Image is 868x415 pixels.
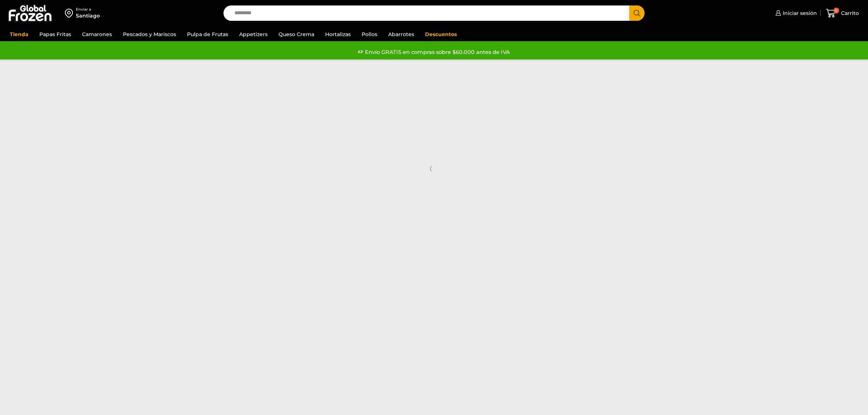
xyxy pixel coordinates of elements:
a: Pescados y Mariscos [119,27,180,41]
a: Papas Fritas [36,27,75,41]
button: Search button [629,5,645,21]
a: Hortalizas [322,27,354,41]
a: Iniciar sesión [774,6,817,20]
span: Carrito [839,9,859,17]
a: Queso Crema [275,27,318,41]
img: address-field-icon.svg [65,7,76,19]
a: Appetizers [236,27,271,41]
div: Enviar a [76,7,100,12]
a: Descuentos [421,27,460,41]
a: Camarones [78,27,116,41]
a: Abarrotes [385,27,418,41]
span: Iniciar sesión [781,9,817,17]
a: 0 Carrito [824,5,861,22]
div: Santiago [76,12,100,19]
a: Pulpa de Frutas [183,27,232,41]
a: Pollos [358,27,381,41]
a: Tienda [6,27,32,41]
span: 0 [833,8,839,13]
